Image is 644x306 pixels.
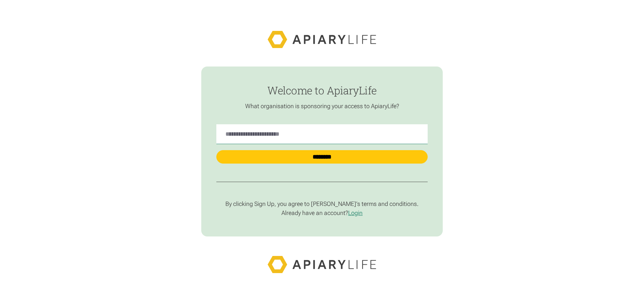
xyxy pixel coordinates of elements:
p: What organisation is sponsoring your access to ApiaryLife? [216,102,428,110]
p: Already have an account? [216,209,428,217]
p: By clicking Sign Up, you agree to [PERSON_NAME]’s terms and conditions. [216,200,428,208]
h1: Welcome to ApiaryLife [216,85,428,96]
form: find-employer [201,67,443,236]
a: Login [348,209,363,216]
